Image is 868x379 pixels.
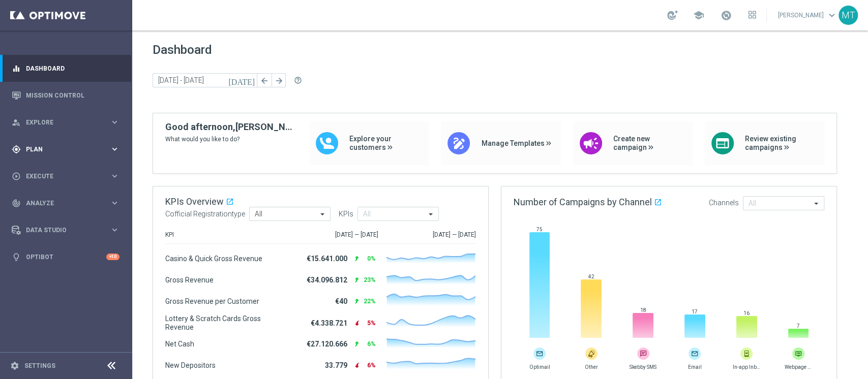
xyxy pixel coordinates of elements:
div: MT [839,6,858,25]
div: Execute [12,172,110,181]
a: Optibot [26,243,106,270]
i: settings [10,361,19,370]
span: Explore [26,119,110,125]
button: play_circle_outline Execute keyboard_arrow_right [11,172,120,180]
button: Mission Control [11,91,120,100]
div: Mission Control [12,82,119,109]
button: lightbulb Optibot +10 [11,253,120,261]
i: keyboard_arrow_right [110,144,119,154]
i: play_circle_outline [12,172,21,181]
button: track_changes Analyze keyboard_arrow_right [11,199,120,207]
div: Dashboard [12,55,119,82]
div: Explore [12,118,110,127]
div: Optibot [12,243,119,270]
span: keyboard_arrow_down [826,10,837,21]
i: keyboard_arrow_right [110,198,119,208]
i: person_search [12,118,21,127]
a: Mission Control [26,82,119,109]
div: +10 [106,254,119,260]
span: Data Studio [26,227,110,233]
span: Analyze [26,200,110,206]
button: gps_fixed Plan keyboard_arrow_right [11,145,120,153]
div: Data Studio [12,226,110,235]
button: person_search Explore keyboard_arrow_right [11,118,120,127]
a: Dashboard [26,55,119,82]
i: keyboard_arrow_right [110,171,119,181]
button: equalizer Dashboard [11,65,120,73]
span: school [693,10,704,21]
span: Plan [26,146,110,152]
i: equalizer [12,64,21,73]
button: Data Studio keyboard_arrow_right [11,226,120,234]
i: keyboard_arrow_right [110,225,119,235]
i: gps_fixed [12,145,21,154]
i: keyboard_arrow_right [110,117,119,127]
a: Settings [24,363,55,369]
span: Execute [26,173,110,179]
i: track_changes [12,199,21,208]
div: Plan [12,145,110,154]
a: [PERSON_NAME]keyboard_arrow_down [777,8,839,23]
i: lightbulb [12,252,21,262]
div: Analyze [12,199,110,208]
